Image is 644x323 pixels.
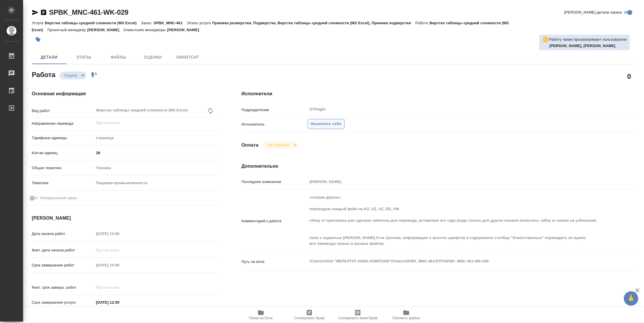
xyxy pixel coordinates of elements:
[49,8,128,16] a: SPBK_MNC-461-WK-029
[308,119,345,129] button: Назначить себя
[153,21,187,25] p: SPBK_MNC-461
[32,165,94,171] p: Общая тематика
[70,54,98,61] span: Этапы
[139,54,167,61] span: Оценки
[94,298,145,307] input: ✎ Введи что-нибудь
[564,10,622,15] span: [PERSON_NAME] детали заказа
[32,180,94,186] p: Тематика
[32,215,218,222] h4: [PERSON_NAME]
[187,21,212,25] p: Этапы услуги
[249,316,273,320] span: Папка на Drive
[32,135,94,141] p: Тарифные единицы
[32,121,94,126] p: Направление перевода
[32,9,39,16] button: Скопировать ссылку для ЯМессенджера
[141,21,153,25] p: Заказ:
[294,316,324,320] span: Скопировать бриф
[32,247,94,253] p: Факт. дата начала работ
[94,261,145,269] input: Пустое поле
[382,307,430,323] button: Обновить файлы
[63,73,79,78] button: Подбор
[241,107,308,113] p: Подразделение
[32,231,94,237] p: Дата начала работ
[87,28,124,32] p: [PERSON_NAME]
[627,71,631,81] h2: 0
[94,283,145,292] input: Пустое поле
[308,193,605,249] textarea: готовим двуязы: переводим каждый файл на KZ, UZ, AZ, GE, AM сбоку от оригинала уже сделана таблич...
[263,141,298,149] div: Подбор
[415,21,430,25] p: Работа
[624,291,638,306] button: 🙏
[94,163,218,173] div: Техника
[237,307,285,323] button: Папка на Drive
[32,90,218,97] h4: Основная информация
[549,37,627,42] p: Работу также просматривают пользователи
[549,43,627,49] p: Гусельников Роман, Васильева Ольга
[94,178,218,188] div: Пищевая промышленность
[94,149,218,157] input: ✎ Введи что-нибудь
[96,120,205,126] input: Пустое поле
[32,262,94,268] p: Срок завершения работ
[35,54,63,61] span: Детали
[241,142,259,149] h4: Оплата
[94,133,218,143] div: страница
[32,21,45,25] p: Услуга
[32,33,44,46] button: Добавить тэг
[32,108,94,114] p: Вид работ
[94,229,145,238] input: Пустое поле
[311,121,341,127] span: Назначить себя
[32,150,94,156] p: Кол-во единиц
[45,21,141,25] p: Верстка таблицы средней сложности (MS Excel)
[94,246,145,254] input: Пустое поле
[174,54,201,61] span: SmartCat
[285,307,334,323] button: Скопировать бриф
[334,307,382,323] button: Скопировать мини-бриф
[40,195,77,201] span: Нотариальный заказ
[241,122,308,127] p: Исполнитель
[241,218,308,224] p: Комментарий к работе
[167,28,203,32] p: [PERSON_NAME]
[123,28,167,32] p: Клиентские менеджеры
[266,143,291,148] button: Не оплачена
[104,54,132,61] span: Файлы
[626,292,636,305] span: 🙏
[338,316,377,320] span: Скопировать мини-бриф
[212,21,415,25] p: Приемка разверстки, Подверстка, Верстка таблицы средней сложности (MS Excel), Приемка подверстки
[241,90,638,97] h4: Исполнители
[241,259,308,265] p: Путь на drive
[392,316,420,320] span: Обновить файлы
[40,9,47,16] button: Скопировать ссылку
[32,69,55,79] h2: Работа
[32,300,94,305] p: Срок завершения услуги
[308,256,605,266] textarea: /Clients/ООО "МЕРКАТУС НОВА КОМПАНИ"/Orders/SPBK_MNC-461/DTP/SPBK_MNC-461-WK-029
[549,44,615,48] b: [PERSON_NAME], [PERSON_NAME]
[47,28,87,32] p: Проектный менеджер
[241,179,308,185] p: Последнее изменение
[60,72,86,79] div: Подбор
[308,178,605,186] input: Пустое поле
[241,163,638,170] h4: Дополнительно
[32,285,94,290] p: Факт. срок заверш. работ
